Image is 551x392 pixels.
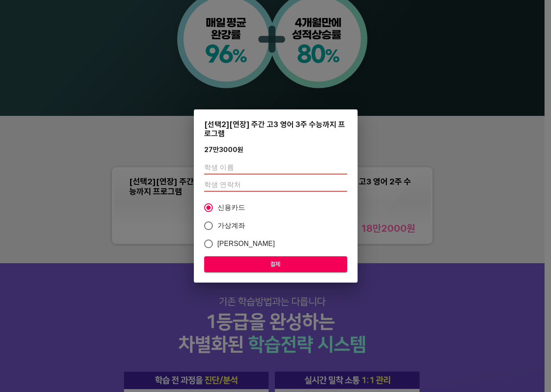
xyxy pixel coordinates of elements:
[204,120,347,138] div: [선택2][연장] 주간 고3 영어 3주 수능까지 프로그램
[211,259,340,270] span: 결제
[218,239,275,249] span: [PERSON_NAME]
[218,221,246,231] span: 가상계좌
[204,161,347,174] input: 학생 이름
[204,256,347,272] button: 결제
[204,178,347,192] input: 학생 연락처
[204,146,243,154] div: 27만3000 원
[218,202,246,213] span: 신용카드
